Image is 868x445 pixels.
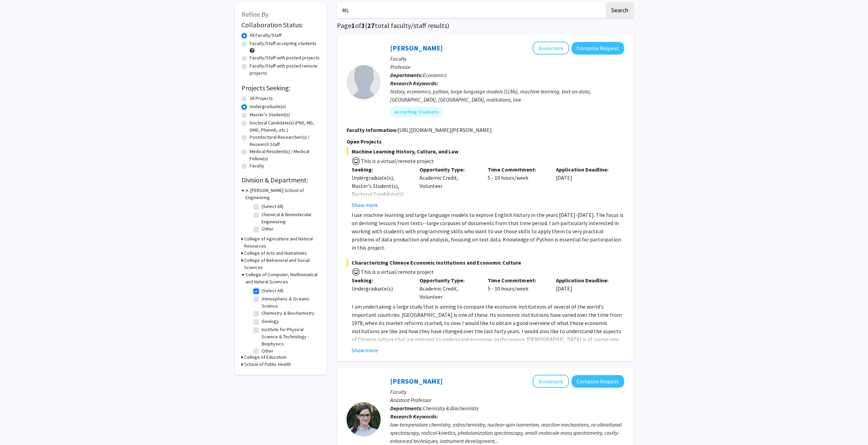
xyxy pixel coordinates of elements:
[352,165,410,174] p: Seeking:
[488,165,546,174] p: Time Commitment:
[483,276,551,301] div: 5 - 10 hours/week
[352,211,624,252] p: I use machine learning and large language models to explore English history in the years [DATE]-[...
[390,80,438,87] b: Research Keywords:
[361,21,365,30] span: 3
[352,276,410,284] p: Seeking:
[250,95,273,102] label: All Projects
[262,203,283,210] label: (Select All)
[398,127,492,133] fg-read-more: [URL][DOMAIN_NAME][PERSON_NAME]
[390,63,624,71] p: Professor
[347,258,624,267] span: Characterizing Chinese Economic Institutions and Economic Culture
[347,147,624,155] span: Machine Learning History, Culture, and Law
[367,21,375,30] span: 27
[352,302,624,352] p: I am undertaking a large study that is aiming to compare the economic institutions of several of ...
[244,257,320,271] h3: College of Behavioral and Social Sciences
[250,119,320,134] label: Doctoral Candidate(s) (PhD, MD, DMD, PharmD, etc.)
[262,295,318,310] label: Atmospheric & Oceanic Science
[246,271,320,285] h3: College of Computer, Mathematical and Natural Sciences
[390,420,624,445] div: low-temperature chemistry, astrochemistry, nuclear-spin isomerism, reaction mechanisms, ro-vibrat...
[250,54,320,61] label: Faculty/Staff with posted projects
[241,10,268,18] span: Refine By
[488,276,546,284] p: Time Commitment:
[390,72,423,78] b: Departments:
[390,106,443,117] mat-chip: Accepting Students
[533,375,569,388] button: Add Leah Dodson to Bookmarks
[262,287,283,294] label: (Select All)
[347,137,624,146] p: Open Projects
[241,176,320,184] h2: Division & Department:
[244,354,286,361] h3: College of Education
[414,165,483,209] div: Academic Credit, Volunteer
[352,201,378,209] button: Show more
[556,165,614,174] p: Application Deadline:
[390,377,443,385] a: [PERSON_NAME]
[352,174,410,214] div: Undergraduate(s), Master's Student(s), Doctoral Candidate(s) (PhD, MD, DMD, PharmD, etc.)
[244,250,307,257] h3: College of Arts and Humanities
[390,413,438,420] b: Research Keywords:
[246,187,320,201] h3: A. [PERSON_NAME] School of Engineering
[262,326,318,347] label: Institute for Physical Science & Technology - Biophysics
[390,44,443,52] a: [PERSON_NAME]
[551,165,619,209] div: [DATE]
[250,103,286,110] label: Undergraduate(s)
[262,211,318,225] label: Chemical & Biomolecular Engineering
[420,276,477,284] p: Opportunity Type:
[262,347,274,355] label: Other
[390,405,423,412] b: Departments:
[250,40,317,47] label: Faculty/Staff accepting students
[551,276,619,301] div: [DATE]
[241,84,320,92] h2: Projects Seeking:
[352,346,378,354] button: Show more
[250,111,290,118] label: Master's Student(s)
[423,72,446,78] span: Economics
[606,2,634,18] button: Search
[337,21,634,30] h1: Page of ( total faculty/staff results)
[250,134,320,148] label: Postdoctoral Researcher(s) / Research Staff
[360,158,434,164] span: This is a virtual/remote project
[5,414,29,440] iframe: Chat
[351,21,355,30] span: 1
[572,42,624,55] button: Compose Request to Peter Murrell
[241,21,320,29] h2: Collaboration Status:
[414,276,483,301] div: Academic Credit, Volunteer
[423,405,479,412] span: Chemistry & Biochemistry
[483,165,551,209] div: 5 - 10 hours/week
[250,32,281,39] label: All Faculty/Staff
[244,361,291,368] h3: School of Public Health
[337,2,605,18] input: Search Keywords
[262,310,314,317] label: Chemistry & Biochemistry
[250,62,320,77] label: Faculty/Staff with posted remote projects
[420,165,477,174] p: Opportunity Type:
[556,276,614,284] p: Application Deadline:
[390,55,624,63] p: Faculty
[244,235,320,250] h3: College of Agriculture and Natural Resources
[250,162,264,169] label: Faculty
[533,42,569,55] button: Add Peter Murrell to Bookmarks
[390,396,624,404] p: Assistant Professor
[572,375,624,388] button: Compose Request to Leah Dodson
[390,388,624,396] p: Faculty
[262,318,279,325] label: Geology
[390,87,624,104] div: history, economics, python, large language models (LLMs), machine learning, text-as-data, [GEOGRA...
[360,268,434,275] span: This is a virtual/remote project
[250,148,320,162] label: Medical Resident(s) / Medical Fellow(s)
[262,225,274,233] label: Other
[347,127,398,133] b: Faculty Information:
[352,284,410,293] div: Undergraduate(s)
